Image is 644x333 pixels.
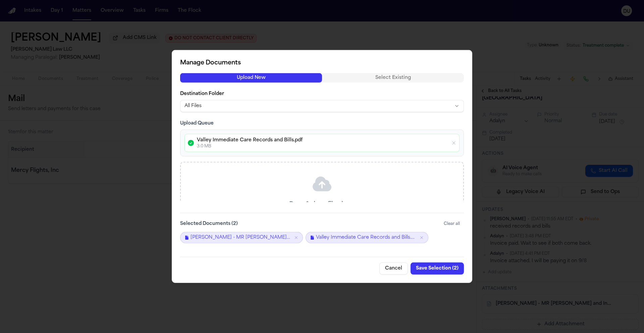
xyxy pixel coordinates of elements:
[316,234,417,241] span: Valley Immediate Care Records and Bills.pdf
[419,235,424,240] button: Remove Valley Immediate Care Records and Bills.pdf
[180,221,238,227] label: Selected Documents ( 2 )
[180,73,322,83] button: Upload New
[379,263,408,275] button: Cancel
[197,144,448,149] p: 3.0 MB
[180,58,464,68] h2: Manage Documents
[180,120,464,127] h3: Upload Queue
[322,73,464,83] button: Select Existing
[191,234,291,241] span: [PERSON_NAME] - MR [PERSON_NAME] and Invoice from Valley Immediate Care - [DATE]
[294,235,299,240] button: Remove N. Ptacek - MR Request and Invoice from Valley Immediate Care - 7.25.25
[180,91,464,97] label: Destination Folder
[197,137,448,144] p: Valley Immediate Care Records and Bills.pdf
[289,200,355,209] p: Drag & drop files here
[411,263,464,275] button: Save Selection (2)
[440,219,464,229] button: Clear all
